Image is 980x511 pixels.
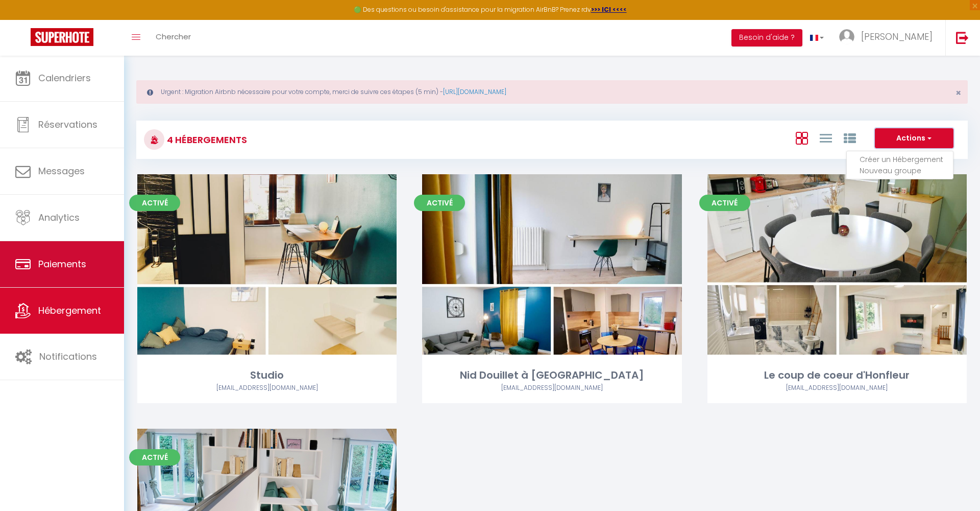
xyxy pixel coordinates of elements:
[31,28,93,46] img: Super Booking
[129,449,180,466] span: Activé
[38,304,101,317] span: Hébergement
[38,258,86,270] span: Paiements
[707,383,967,393] div: Airbnb
[422,367,681,383] div: Nid Douillet à [GEOGRAPHIC_DATA]
[38,118,97,131] span: Réservations
[148,20,199,56] a: Chercher
[699,195,750,211] span: Activé
[839,29,854,44] img: ...
[38,211,80,224] span: Analytics
[136,80,968,104] div: Urgent : Migration Airbnb nécessaire pour votre compte, merci de suivre ces étapes (5 min) -
[956,31,969,44] img: logout
[955,86,961,99] span: ×
[831,20,945,56] a: ... [PERSON_NAME]
[860,165,953,176] li: Nouveau groupe
[443,87,506,96] a: [URL][DOMAIN_NAME]
[39,350,97,363] span: Notifications
[38,165,85,177] span: Messages
[422,383,681,393] div: Airbnb
[414,195,465,211] span: Activé
[164,128,247,151] h3: 4 Hébergements
[38,72,91,84] span: Calendriers
[861,30,933,43] span: [PERSON_NAME]
[844,129,856,146] a: Vue par Groupe
[860,154,953,165] li: Créer un Hébergement
[156,31,191,42] span: Chercher
[707,367,967,383] div: Le coup de coeur d'Honfleur
[137,367,397,383] div: Studio
[955,88,961,98] button: Close
[591,5,627,14] a: >>> ICI <<<<
[796,129,808,146] a: Vue en Box
[875,128,953,149] button: Actions
[820,129,832,146] a: Vue en Liste
[137,383,397,393] div: Airbnb
[731,29,802,47] button: Besoin d'aide ?
[129,195,180,211] span: Activé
